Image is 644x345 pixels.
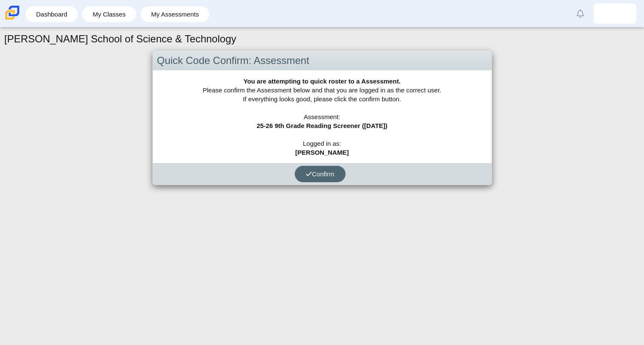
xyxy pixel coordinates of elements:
div: Quick Code Confirm: Assessment [153,51,492,71]
img: Carmen School of Science & Technology [3,4,21,22]
b: [PERSON_NAME] [295,149,349,156]
button: Confirm [295,166,346,182]
a: Dashboard [30,6,73,22]
b: You are attempting to quick roster to a Assessment. [243,78,400,85]
a: Carmen School of Science & Technology [3,16,21,23]
a: ivan.garcia.OJnxO8 [594,3,636,24]
a: Alerts [571,4,590,23]
img: ivan.garcia.OJnxO8 [608,7,622,20]
b: 25-26 9th Grade Reading Screener ([DATE]) [256,122,387,129]
h1: [PERSON_NAME] School of Science & Technology [4,32,236,46]
a: My Assessments [145,6,205,22]
span: Confirm [306,170,335,178]
a: My Classes [86,6,132,22]
div: Please confirm the Assessment below and that you are logged in as the correct user. If everything... [153,70,492,163]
